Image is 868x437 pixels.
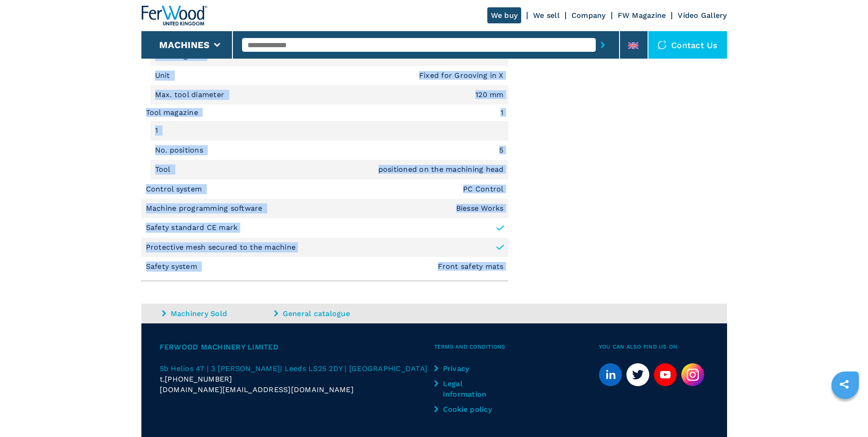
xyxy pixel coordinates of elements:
[162,308,272,319] a: Machinery Sold
[146,262,200,272] p: Safety system
[146,242,296,252] p: Protective mesh secured to the machine
[456,205,504,212] em: Biesse Works
[160,342,434,352] span: Ferwood Machinery Limited
[146,203,265,213] p: Machine programming software
[596,34,610,55] button: submit-button
[141,104,508,121] li: Tool magazine
[165,374,232,384] span: [PHONE_NUMBER]
[146,184,205,194] p: Control system
[599,342,709,352] span: You can also find us on
[626,363,649,386] a: twitter
[829,396,861,430] iframe: Chat
[160,363,434,374] a: 5b Helios 47 | 3 [PERSON_NAME]| Leeds LS25 2DY | [GEOGRAPHIC_DATA]
[160,374,434,384] div: t.
[463,186,504,193] em: PC Control
[475,91,504,98] em: 120 mm
[155,90,227,100] p: Max. tool diameter
[378,166,504,173] em: positioned on the machining head
[160,384,354,395] span: [DOMAIN_NAME][EMAIL_ADDRESS][DOMAIN_NAME]
[833,373,856,396] a: sharethis
[678,11,727,20] a: Video Gallery
[499,147,503,154] em: 5
[533,11,560,20] a: We sell
[155,145,206,155] p: No. positions
[434,378,498,399] a: Legal Information
[438,263,503,270] em: Front safety mats
[141,5,207,26] img: Ferwood
[155,71,173,81] p: Unit
[155,164,173,175] p: Tool
[571,11,606,20] a: Company
[419,72,504,79] em: Fixed for Grooving in X
[160,364,280,373] span: 5b Helios 47 | 3 [PERSON_NAME]
[434,363,498,374] a: Privacy
[658,40,667,49] img: Contact us
[434,342,599,352] span: Terms and Conditions
[146,223,238,233] p: Safety standard CE mark
[487,7,522,23] a: We buy
[274,308,384,319] a: General catalogue
[501,109,503,116] em: 1
[681,363,704,386] img: Instagram
[654,363,677,386] a: youtube
[159,39,210,50] button: Machines
[648,31,727,59] div: Contact us
[618,11,666,20] a: FW Magazine
[155,126,161,136] p: 1
[599,363,622,386] a: linkedin
[280,364,427,373] span: | Leeds LS25 2DY | [GEOGRAPHIC_DATA]
[434,404,498,415] a: Cookie policy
